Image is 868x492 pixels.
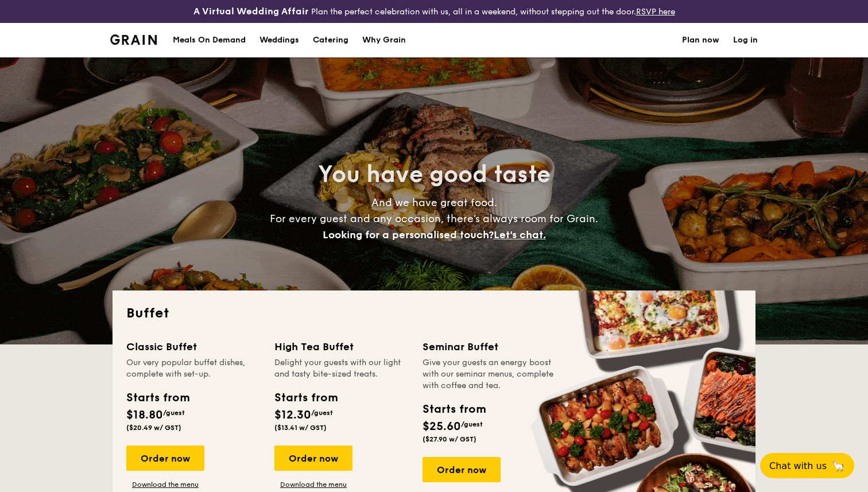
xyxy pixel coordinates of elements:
span: Let's chat. [494,228,546,241]
a: Logotype [110,34,157,45]
span: ($13.41 w/ GST) [274,424,327,432]
span: $12.30 [274,408,311,422]
a: Plan now [682,23,719,57]
div: Starts from [126,389,189,406]
button: Chat with us🦙 [760,453,854,478]
a: RSVP here [636,7,675,17]
div: Give your guests an energy boost with our seminar menus, complete with coffee and tea. [423,357,557,392]
h1: Catering [313,23,348,57]
div: Order now [126,445,204,471]
img: Grain [110,34,157,45]
span: /guest [163,409,185,417]
div: Why Grain [362,23,406,57]
h4: A Virtual Wedding Affair [193,5,309,18]
span: 🦙 [831,459,845,472]
span: ($20.49 w/ GST) [126,424,181,432]
a: Meals On Demand [166,23,253,57]
div: Order now [274,445,352,471]
h2: Buffet [126,304,742,323]
span: /guest [311,409,333,417]
div: Starts from [423,401,485,418]
span: Chat with us [769,460,827,471]
a: Log in [733,23,758,57]
div: Classic Buffet [126,339,261,355]
div: High Tea Buffet [274,339,409,355]
div: Weddings [259,23,299,57]
div: Seminar Buffet [423,339,557,355]
span: $18.80 [126,408,163,422]
div: Order now [423,457,501,482]
a: Download the menu [274,480,352,489]
div: Starts from [274,389,337,406]
span: $25.60 [423,420,461,433]
div: Our very popular buffet dishes, complete with set-up. [126,357,261,380]
div: Delight your guests with our light and tasty bite-sized treats. [274,357,409,380]
a: Weddings [253,23,306,57]
a: Catering [306,23,355,57]
a: Why Grain [355,23,413,57]
span: /guest [461,420,483,428]
div: Plan the perfect celebration with us, all in a weekend, without stepping out the door. [145,5,723,18]
span: ($27.90 w/ GST) [423,435,476,443]
div: Meals On Demand [173,23,246,57]
a: Download the menu [126,480,204,489]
